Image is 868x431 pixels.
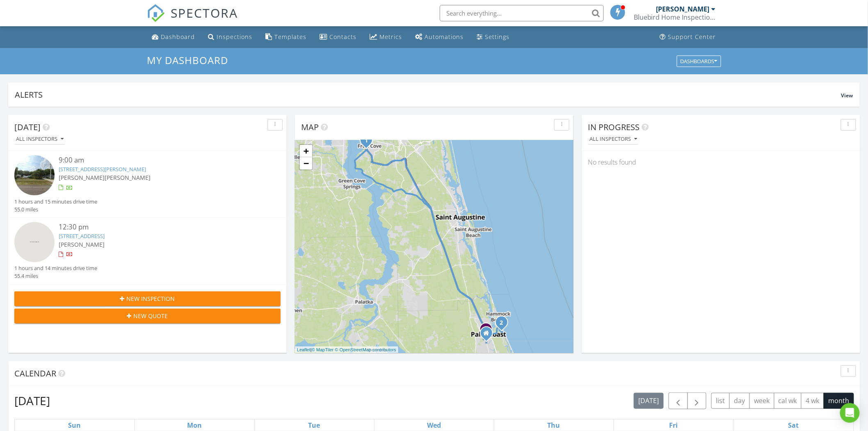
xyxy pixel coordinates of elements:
a: © MapTiler [312,347,334,352]
button: Dashboards [677,55,721,67]
div: 1500 St RT 13 N, St Johns, FL 32259 [366,140,371,145]
button: [DATE] [634,393,664,409]
input: Search everything... [440,5,604,21]
span: Map [301,122,319,133]
div: Alerts [15,89,841,100]
span: SPECTORA [171,4,238,21]
span: [PERSON_NAME] [59,174,105,181]
span: [DATE] [14,122,41,133]
button: cal wk [774,393,802,409]
button: Next month [688,392,707,409]
div: 1 hours and 15 minutes drive time [14,198,97,206]
a: Zoom out [300,157,312,170]
a: Settings [473,30,513,45]
a: Automations (Basic) [412,30,467,45]
a: Saturday [786,420,800,431]
a: Zoom in [300,145,312,157]
a: [STREET_ADDRESS] [59,232,105,240]
button: Previous month [669,392,688,409]
span: Calendar [14,368,56,379]
button: All Inspectors [14,134,65,145]
div: 35 Waters Drive, Palm Coast FL 32164 [487,333,491,338]
div: Inspections [217,33,252,41]
div: Automations [425,33,464,41]
div: [PERSON_NAME] [656,5,710,13]
div: Support Center [668,33,716,41]
span: [PERSON_NAME] [59,241,105,248]
a: 9:00 am [STREET_ADDRESS][PERSON_NAME] [PERSON_NAME][PERSON_NAME] 1 hours and 15 minutes drive tim... [14,155,281,213]
div: Dashboards [681,58,717,64]
a: Support Center [657,30,720,45]
img: streetview [14,222,55,262]
div: All Inspectors [16,136,64,142]
button: 4 wk [801,393,824,409]
i: 1 [365,138,368,144]
div: 9:00 am [59,155,258,165]
img: streetview [14,155,55,195]
div: 11 Capri Ct, Palm Coast, FL 32137 [502,322,507,327]
div: Contacts [329,33,356,41]
a: 12:30 pm [STREET_ADDRESS] [PERSON_NAME] 1 hours and 14 minutes drive time 55.4 miles [14,222,281,280]
a: Tuesday [307,420,322,431]
a: Dashboard [148,30,198,45]
button: week [749,393,774,409]
button: month [824,393,854,409]
span: View [841,92,853,99]
a: Sunday [66,420,82,431]
button: All Inspectors [588,134,639,145]
i: 2 [500,320,503,326]
a: Leaflet [297,347,311,352]
a: [STREET_ADDRESS][PERSON_NAME] [59,165,146,173]
img: The Best Home Inspection Software - Spectora [147,4,165,22]
div: 12:30 pm [59,222,258,232]
a: Inspections [205,30,256,45]
button: list [711,393,730,409]
div: 55.0 miles [14,206,97,213]
span: New Inspection [127,294,175,303]
div: 1 hours and 14 minutes drive time [14,264,97,272]
button: New Inspection [14,291,281,306]
button: New Quote [14,309,281,323]
span: My Dashboard [147,53,228,67]
a: SPECTORA [147,11,238,28]
h2: [DATE] [14,392,50,409]
div: 55.4 miles [14,272,97,280]
div: | [295,346,398,353]
a: Friday [668,420,680,431]
a: Wednesday [425,420,443,431]
span: New Quote [134,312,168,320]
a: Metrics [366,30,405,45]
div: Bluebird Home Inspections, LLC [634,13,716,21]
a: © OpenStreetMap contributors [335,347,396,352]
button: day [729,393,750,409]
div: All Inspectors [589,136,637,142]
span: [PERSON_NAME] [105,174,151,181]
div: Metrics [379,33,402,41]
div: No results found [582,151,860,173]
div: Dashboard [161,33,195,41]
span: In Progress [588,122,640,133]
a: Templates [262,30,310,45]
a: Monday [185,420,203,431]
div: Open Intercom Messenger [840,403,860,423]
a: Contacts [316,30,360,45]
div: Settings [485,33,509,41]
div: Templates [274,33,306,41]
a: Thursday [546,420,562,431]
